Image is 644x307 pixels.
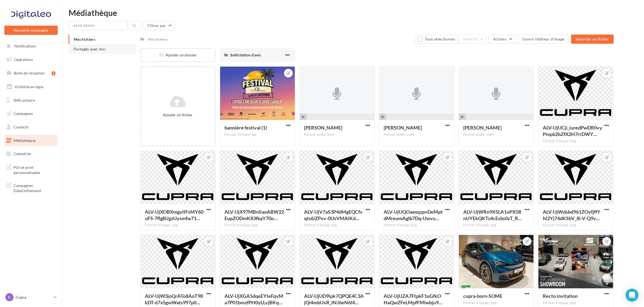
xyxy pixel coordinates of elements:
[3,180,59,196] a: Campagnes DataOnDemand
[571,35,614,44] button: Importer un fichier
[384,223,450,228] div: Format d'image: png
[458,35,486,44] button: Gérer(0)
[304,132,370,137] div: Format audio: mp4
[13,164,56,175] span: PLV et print personnalisable
[13,151,32,156] span: Calendrier
[224,125,267,131] span: bannière festival (1)
[224,293,283,305] span: ALV-UjXGA5dqeEYIeFqvMa7P01bmzfPH0yLLvjBKqnIKFH2UVe5-31e1
[3,95,59,106] a: SMS unitaire
[304,125,342,131] span: Serge
[543,293,578,299] span: Recto invitation
[3,108,59,119] a: Campagnes
[14,71,45,75] span: Boîte de réception
[15,84,43,89] span: Visibilité en ligne
[13,138,36,143] span: Médiathèque
[543,301,609,305] div: Format d'image: png
[14,44,36,48] span: Notifications
[304,293,364,305] span: ALV-UjUD9ipk7QPQE4C3AjQi4mbUxR_INJ6eN6l4n83wDdxNc33GibnK
[148,37,168,42] div: Mes fichiers
[224,223,291,228] div: Format d'image: png
[8,295,11,300] span: C
[13,182,56,193] span: Campagnes DataOnDemand
[143,112,213,118] div: Ajouter un fichier
[143,21,175,30] button: Filtrer par
[463,301,529,305] div: Format d'image: png
[543,209,600,221] span: ALV-UjWdsbd961ZOyfjffYhI2Yj74dKSbV_8i-V-Q9vHapMCSpfLKjxM
[489,35,516,44] button: Actions
[463,293,502,299] span: cupra-born-SOME
[74,37,95,42] span: Mes fichiers
[230,53,261,57] span: Sollicitation d'avis
[141,52,215,58] div: Ajouter un dossier
[3,81,59,93] a: Visibilité en ligne
[3,54,59,65] a: Opérations
[543,125,602,137] span: ALV-UjUCji_iuredPwDR0vyPmpb2bZfX2H7rrDWYPZrD72QA4pAAG3cT
[52,71,56,76] div: 1
[14,57,33,62] span: Opérations
[3,121,59,133] a: Contacts
[518,35,569,44] button: Ouvrir l'éditeur d'image
[384,209,443,221] span: ALV-UjUQOaexqzpvDeMptdMreumAglb7Dq-UwvuhmJ7HCiu3riN-HRFX
[415,35,458,44] button: Tout sélectionner
[224,209,284,221] span: ALV-UjX97MBnlIaoABW22EupZODmK83fkqY70oGzuPj6JOuJV62KOEbS
[493,37,507,41] span: Actions
[4,292,58,302] a: C Cupra
[463,125,502,131] span: Ethan
[145,209,204,221] span: ALV-UjXOBXmgylIFsMY60uFS-7flg8lJgzUysmfw71Qx-WTLiCGRJMop
[626,289,639,302] div: Open Intercom Messenger
[16,295,52,300] p: Cupra
[473,37,478,41] span: (0)
[3,162,59,178] a: PLV et print personnalisable
[145,293,203,305] span: ALV-UjW3joQrATo8AoT98kDT-d7x5gwWats997p0Hv_Mp_TSg75ZooQN
[69,9,638,17] div: Médiathèque
[13,111,33,116] span: Campagnes
[463,132,529,137] div: Format audio: mp4
[384,132,450,137] div: Format audio: mp4
[304,223,370,228] div: Format d'image: png
[575,37,609,41] span: Importer un fichier
[224,132,291,137] div: Format d'image: jpg
[384,293,442,305] span: ALV-UjUZA7FtpkF1uGfkOHaQwZFeLMpfFMlwbju9YB2pHkZEic2QBk1Q
[74,47,105,51] span: Partagés avec moi
[4,26,58,35] button: Nouvelle campagne
[463,209,522,221] span: ALV-UjWRn9X5LA1oPX5RnUYEkQKTs4cEsbs0sT_RDksLPrijFEG3Ikmv
[543,223,609,228] div: Format d'image: png
[13,125,29,129] span: Contacts
[384,125,422,131] span: Vincent
[13,98,35,102] span: SMS unitaire
[304,209,363,221] span: ALV-UjV7aS3P4dMgEQCfvqts6iZPxv-0UsVMAIKdWLpWNjxTprxS3mOm
[3,67,59,79] a: Boîte de réception1
[543,139,609,144] div: Format d'image: png
[463,223,529,228] div: Format d'image: png
[3,135,59,146] a: Médiathèque
[3,148,59,159] a: Calendrier
[145,223,211,228] div: Format d'image: png
[3,40,57,52] button: Notifications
